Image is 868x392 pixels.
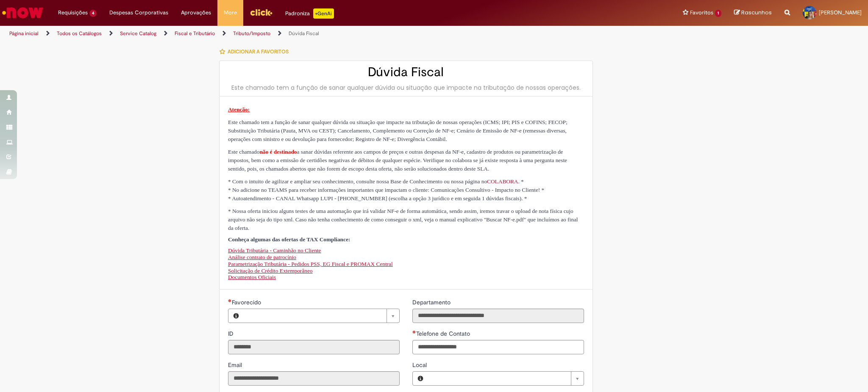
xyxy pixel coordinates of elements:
span: Obrigatório Preenchido [412,330,416,334]
button: Favorecido, Visualizar este registro [228,309,244,323]
span: Aprovações [181,8,211,17]
a: Documentos Oficiais [228,274,276,280]
span: Rascunhos [741,8,772,17]
span: Necessários [228,299,232,302]
label: Somente leitura - Departamento [412,298,452,306]
a: Service Catalog [120,30,156,37]
span: Favoritos [690,8,713,17]
img: click_logo_yellow_360x200.png [250,6,273,19]
span: Despesas Corporativas [109,8,168,17]
span: Este chamado tem a função de sanar qualquer dúvida ou situação que impacte na tributação de nossa... [228,119,568,142]
span: Telefone de Contato [416,330,472,337]
a: Página inicial [9,30,39,37]
a: Dúvida Fiscal [289,30,319,37]
span: Este chamado a sanar dúvidas referente aos campos de preços e outras despesas da NF-e, cadastro d... [228,149,567,172]
input: ID [228,340,400,354]
span: Atenção: [228,106,250,113]
ul: Trilhas de página [6,26,572,41]
span: * Nossa oferta iniciou alguns testes de uma automação que irá validar NF-e de forma automática, s... [228,208,578,231]
span: 1 [715,10,721,17]
a: Todos os Catálogos [57,30,102,37]
input: Telefone de Contato [412,340,584,354]
a: Dúvida Tributária - Caminhão no Cliente [228,247,321,254]
span: * Com o intuito de agilizar e ampliar seu conhecimento, consulte nossa Base de Conhecimento ou no... [228,178,524,185]
span: Conheça algumas das ofertas de TAX Compliance: [228,236,350,243]
a: Rascunhos [734,9,772,17]
span: Somente leitura - Departamento [412,298,452,306]
input: Departamento [412,309,584,323]
span: Somente leitura - ID [228,330,235,337]
span: More [224,8,237,17]
div: Este chamado tem a função de sanar qualquer dúvida ou situação que impacte na tributação de nossa... [228,83,584,92]
label: Somente leitura - ID [228,329,235,338]
p: +GenAi [313,8,334,19]
a: Análise contrato de patrocínio [228,254,296,260]
h2: Dúvida Fiscal [228,65,584,79]
span: Necessários - Favorecido [232,298,263,306]
span: não é destinado [259,149,297,155]
a: Solicitação de Crédito Extemporâneo [228,268,313,274]
span: Adicionar a Favoritos [228,48,289,55]
div: Padroniza [285,8,334,19]
a: Limpar campo Favorecido [244,309,399,323]
span: Requisições [58,8,88,17]
span: * No adicione no TEAMS para receber informações importantes que impactam o cliente: Comunicações ... [228,187,544,193]
label: Somente leitura - Email [228,361,244,369]
button: Adicionar a Favoritos [219,43,293,61]
span: Local [412,361,428,369]
img: ServiceNow [1,4,45,21]
a: Fiscal e Tributário [175,30,215,37]
a: Tributo/Imposto [233,30,270,37]
span: * Autoatendimento - CANAL Whatsapp LUPI - [PHONE_NUMBER] (escolha a opção 3 jurídico e em seguida... [228,195,527,202]
span: 4 [89,10,97,17]
input: Email [228,371,400,386]
span: Somente leitura - Email [228,361,244,369]
a: COLABORA [487,178,518,185]
span: [PERSON_NAME] [819,9,862,16]
a: Parametrização Tributária - Pedidos PSS, EG Fiscal e PROMAX Central [228,261,393,267]
a: Limpar campo Local [428,372,584,385]
button: Local, Visualizar este registro [413,372,428,385]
